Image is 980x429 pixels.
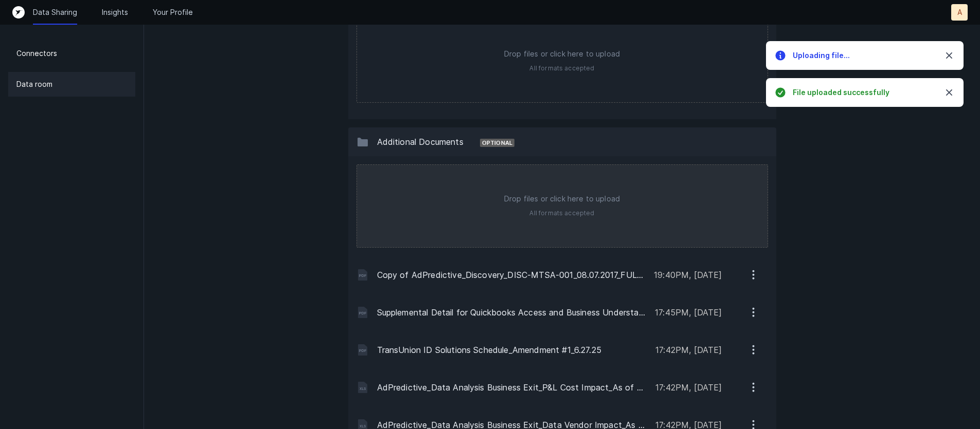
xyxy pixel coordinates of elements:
[357,136,369,148] img: 13c8d1aa17ce7ae226531ffb34303e38.svg
[102,7,128,17] a: Insights
[655,306,722,319] p: 17:45PM, [DATE]
[357,381,369,394] img: 296775163815d3260c449a3c76d78306.svg
[33,7,77,17] a: Data Sharing
[8,41,135,66] a: Connectors
[16,47,57,60] p: Connectors
[793,87,935,98] h5: File uploaded successfully
[377,137,464,147] span: Additional Documents
[357,344,369,356] img: 4c1c1a354918672bc79fcf756030187a.svg
[153,7,193,17] a: Your Profile
[654,269,722,281] p: 19:40PM, [DATE]
[480,139,514,147] div: Optional
[957,7,962,17] p: A
[655,381,722,394] p: 17:42PM, [DATE]
[357,306,369,319] img: 4c1c1a354918672bc79fcf756030187a.svg
[357,269,369,281] img: 4c1c1a354918672bc79fcf756030187a.svg
[377,269,646,281] p: Copy of AdPredictive_Discovery_DISC-MTSA-001_08.07.2017_FULLY EXECUTED
[377,306,647,319] p: Supplemental Detail for Quickbooks Access and Business Understanding_8.2025
[655,344,722,356] p: 17:42PM, [DATE]
[8,72,135,97] a: Data room
[951,4,968,21] button: A
[793,50,935,61] h5: Uploading file...
[377,381,648,394] p: AdPredictive_Data Analysis Business Exit_P&L Cost Impact_As of 6.2025
[377,344,648,356] p: TransUnion ID Solutions Schedule_Amendment #1_6.27.25
[16,78,52,90] p: Data room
